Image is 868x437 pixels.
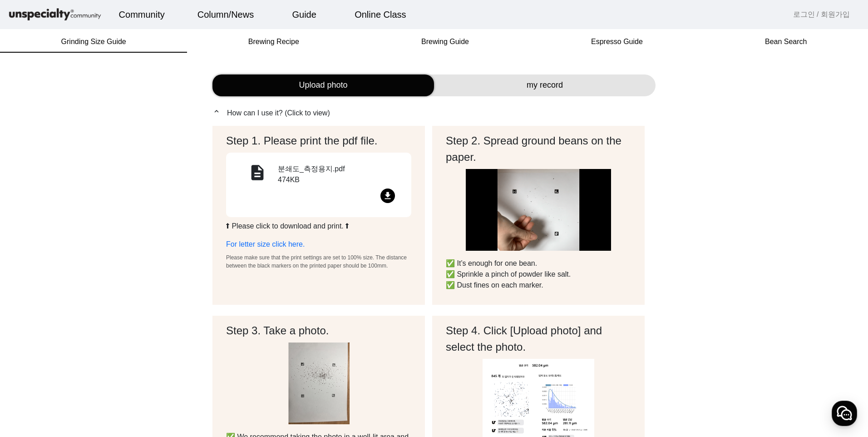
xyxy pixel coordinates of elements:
a: Community [112,2,172,27]
mat-icon: file_download [380,189,395,203]
span: Espresso Guide [591,38,643,45]
a: 로그인 / 회원가입 [793,9,850,20]
p: How can I use it? (Click to view) [212,107,656,119]
h2: Step 4. Click [Upload photo] and select the photo. [446,323,631,355]
a: Online Class [347,2,413,27]
p: ⬆ Please click to download and print. ⬆ [226,221,411,232]
a: 홈 [3,288,60,311]
p: ✅ It’s enough for one bean. ✅ Sprinkle a pinch of powder like salt. ✅ Dust fines on each marker. [446,258,631,291]
a: For letter size click here. [226,240,305,248]
img: logo [7,7,103,23]
span: my record [527,79,563,91]
img: guide [288,343,350,424]
a: 설정 [117,288,174,311]
span: Brewing Recipe [248,38,299,45]
span: 대화 [83,302,94,309]
a: Guide [285,2,324,27]
h2: Step 3. Take a photo. [226,323,411,339]
span: Grinding Size Guide [61,38,126,45]
span: Brewing Guide [421,38,469,45]
mat-icon: expand_less [212,107,223,115]
span: Upload photo [299,79,347,91]
h2: Step 2. Spread ground beans on the paper. [446,133,631,165]
p: Please make sure that the print settings are set to 100% size. The distance between the black mar... [226,253,411,270]
span: Bean Search [765,38,807,45]
div: 분쇄도_측정용지.pdf 474KB [278,164,400,189]
a: Column/News [190,2,261,27]
a: 대화 [60,288,117,311]
mat-icon: description [247,164,268,185]
span: 설정 [140,302,151,309]
h2: Step 1. Please print the pdf file. [226,133,411,149]
span: 홈 [29,302,34,309]
img: guide [466,169,612,251]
